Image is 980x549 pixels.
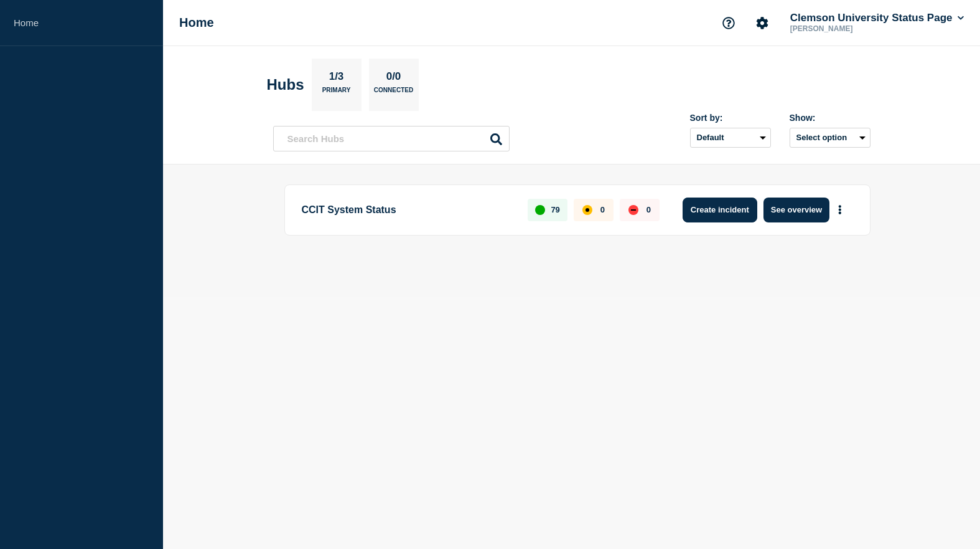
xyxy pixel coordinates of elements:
[324,70,348,87] p: 1/3
[690,113,771,123] div: Sort by:
[788,24,917,33] p: [PERSON_NAME]
[628,205,638,215] div: down
[832,198,848,221] button: More actions
[273,126,510,151] input: Search Hubs
[716,10,742,36] button: Support
[381,70,406,87] p: 0/0
[535,205,545,215] div: up
[749,10,775,36] button: Account settings
[790,128,870,148] button: Select option
[302,198,514,222] p: CCIT System Status
[788,12,966,24] button: Clemson University Status Page
[690,128,771,148] select: Sort by
[267,76,304,93] h2: Hubs
[322,87,351,100] p: Primary
[790,113,870,123] div: Show:
[600,205,605,214] p: 0
[763,198,829,222] button: See overview
[683,198,757,222] button: Create incident
[582,205,592,215] div: affected
[646,205,651,214] p: 0
[179,16,214,30] h1: Home
[551,205,559,214] p: 79
[374,87,413,100] p: Connected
